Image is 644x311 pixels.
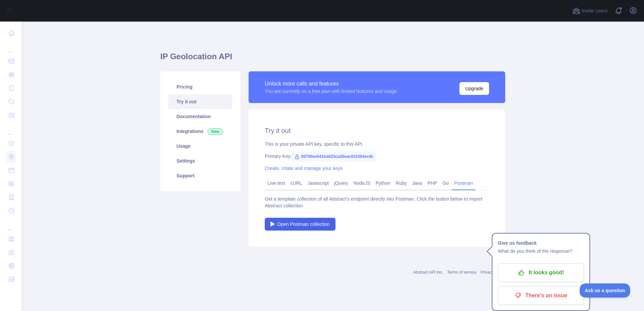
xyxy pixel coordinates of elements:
a: Usage [168,139,232,153]
a: Python [373,178,393,188]
h1: IP Geolocation API [160,51,505,67]
a: Integrations New [168,124,232,139]
a: Settings [168,153,232,168]
a: Javascript [305,178,331,188]
div: You are currently on a free plan with limited features and usage [265,88,397,95]
a: Go [440,178,452,188]
a: Support [168,168,232,183]
a: NodeJS [351,178,373,188]
a: Create, rotate and manage your keys [265,166,343,171]
h1: Give us feedback [498,239,584,247]
span: Open Postman collection [277,221,330,228]
h2: Try it out [265,126,489,135]
a: Privacy policy [481,270,505,275]
a: cURL [288,178,305,188]
button: Invite users [571,5,609,16]
div: Unlock more calls and features [265,80,397,88]
a: jQuery [331,178,351,188]
a: Ruby [393,178,410,188]
div: ... [5,218,16,232]
div: This is your private API key, specific to this API. [265,141,489,147]
span: Invite users [582,7,608,15]
div: ... [5,40,16,54]
span: New [207,128,223,135]
div: ... [5,123,16,136]
a: PHP [425,178,440,188]
span: 65700ee541bd423ca26eac831584ec9c [292,151,376,162]
a: Live test [265,178,288,188]
div: Primary Key: [265,153,489,160]
a: Try it out [168,94,232,109]
div: Get a template collection of all Abstract's endpoint directly into Postman. Click the button belo... [265,196,489,209]
iframe: Toggle Customer Support [580,283,631,298]
a: Abstract API Inc. [413,270,443,275]
a: Open Postman collection [265,218,335,231]
a: Java [410,178,425,188]
a: Documentation [168,109,232,124]
a: Postman [452,178,476,188]
a: Pricing [168,79,232,94]
a: Terms of service [447,270,476,275]
button: Upgrade [459,82,489,95]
